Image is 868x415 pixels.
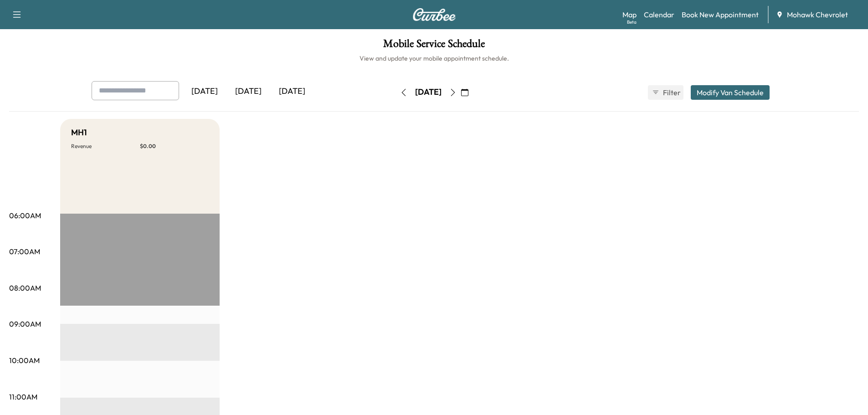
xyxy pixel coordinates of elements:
[9,355,40,366] p: 10:00AM
[663,87,679,98] span: Filter
[622,9,637,20] a: MapBeta
[9,391,37,402] p: 11:00AM
[9,318,41,329] p: 09:00AM
[140,143,209,150] p: $ 0.00
[648,85,683,100] button: Filter
[644,9,674,20] a: Calendar
[9,282,41,293] p: 08:00AM
[682,9,759,20] a: Book New Appointment
[9,210,41,221] p: 06:00AM
[9,246,40,257] p: 07:00AM
[71,143,140,150] p: Revenue
[270,81,314,102] div: [DATE]
[9,38,859,54] h1: Mobile Service Schedule
[71,126,87,139] h5: MH1
[415,87,442,98] div: [DATE]
[226,81,270,102] div: [DATE]
[627,19,637,26] div: Beta
[183,81,226,102] div: [DATE]
[412,8,456,21] img: Curbee Logo
[9,54,859,63] h6: View and update your mobile appointment schedule.
[787,9,848,20] span: Mohawk Chevrolet
[691,85,770,100] button: Modify Van Schedule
